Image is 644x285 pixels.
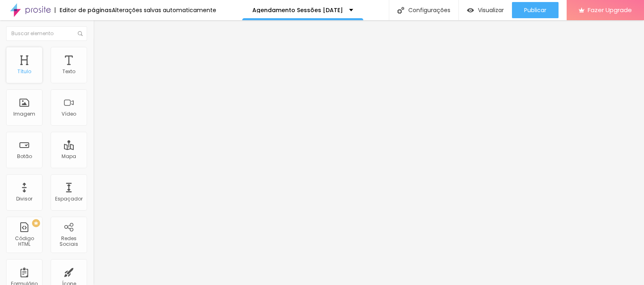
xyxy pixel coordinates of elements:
img: view-1.svg [467,7,474,14]
span: Visualizar [478,7,504,13]
div: Espaçador [55,196,83,202]
div: Editor de páginas [55,7,112,13]
button: Visualizar [459,2,512,18]
div: Botão [17,154,32,159]
input: Buscar elemento [6,26,87,41]
div: Mapa [62,154,76,159]
div: Alterações salvas automaticamente [112,7,216,13]
div: Divisor [16,196,32,202]
span: Publicar [524,7,546,13]
div: Título [17,69,31,74]
img: Icone [78,31,83,36]
button: Publicar [512,2,559,18]
img: Icone [397,7,404,14]
div: Vídeo [62,111,76,117]
div: Redes Sociais [53,236,85,247]
p: Agendamento Sessões [DATE] [252,7,343,13]
div: Texto [62,69,75,74]
iframe: Editor [93,20,644,285]
span: Fazer Upgrade [588,6,632,13]
div: Código HTML [8,236,40,247]
div: Imagem [13,111,35,117]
